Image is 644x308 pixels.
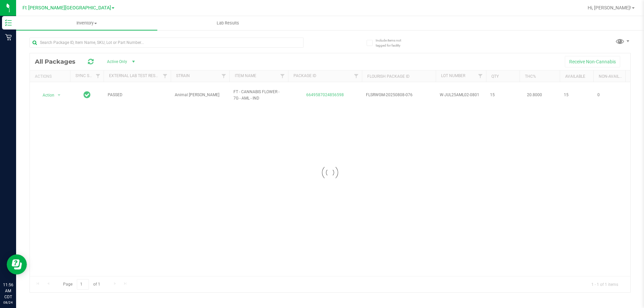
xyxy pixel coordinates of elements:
span: Inventory [16,20,157,26]
span: Include items not tagged for facility [376,38,409,48]
span: Hi, [PERSON_NAME]! [588,5,631,10]
iframe: Resource center [7,254,27,274]
a: Lab Results [157,16,299,30]
inline-svg: Retail [5,34,12,41]
p: 11:56 AM CDT [3,282,13,300]
inline-svg: Inventory [5,19,12,26]
p: 08/24 [3,300,13,305]
span: Ft [PERSON_NAME][GEOGRAPHIC_DATA] [22,5,111,11]
input: Search Package ID, Item Name, SKU, Lot or Part Number... [30,38,304,48]
span: Lab Results [208,20,248,26]
a: Inventory [16,16,157,30]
